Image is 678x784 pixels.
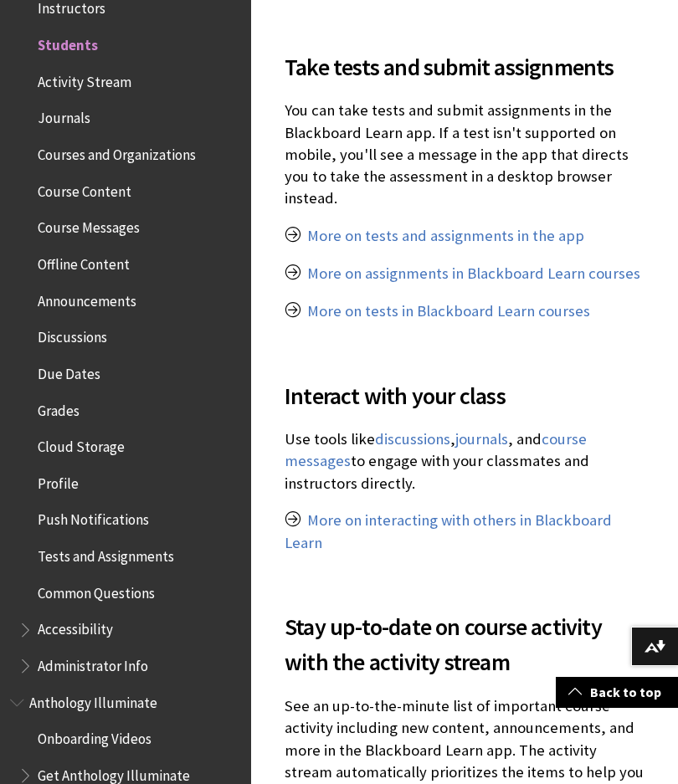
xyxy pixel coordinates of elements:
p: You can take tests and submit assignments in the Blackboard Learn app. If a test isn't supported ... [285,100,645,209]
p: Use tools like , , and to engage with your classmates and instructors directly. [285,428,645,494]
a: More on interacting with others in Blackboard Learn [285,510,612,552]
a: More on tests in Blackboard Learn courses [307,301,590,321]
a: course messages [285,429,587,471]
span: Cloud Storage [38,433,125,455]
span: Course Content [38,177,131,200]
span: Stay up-to-date on course activity with the activity stream [285,609,645,679]
span: Course Messages [38,214,140,237]
span: Discussions [38,323,107,346]
span: Students [38,31,98,54]
span: Common Questions [38,579,155,602]
span: Onboarding Videos [38,725,152,748]
span: Anthology Illuminate [29,689,157,711]
a: More on assignments in Blackboard Learn courses [307,264,640,284]
a: discussions [375,429,450,449]
span: Profile [38,469,79,492]
a: More on tests and assignments in the app [307,226,584,246]
a: Back to top [556,677,678,708]
span: Get Anthology Illuminate [38,761,190,784]
span: Due Dates [38,360,100,382]
span: Announcements [38,287,136,310]
span: Push Notifications [38,506,149,529]
a: journals [455,429,508,449]
span: Offline Content [38,250,130,273]
span: Courses and Organizations [38,141,196,163]
span: Administrator Info [38,652,148,674]
span: Tests and Assignments [38,542,174,565]
span: Interact with your class [285,378,645,413]
span: Journals [38,105,90,127]
span: Activity Stream [38,68,131,90]
span: Grades [38,397,80,419]
span: Accessibility [38,616,113,638]
span: Take tests and submit assignments [285,49,645,85]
